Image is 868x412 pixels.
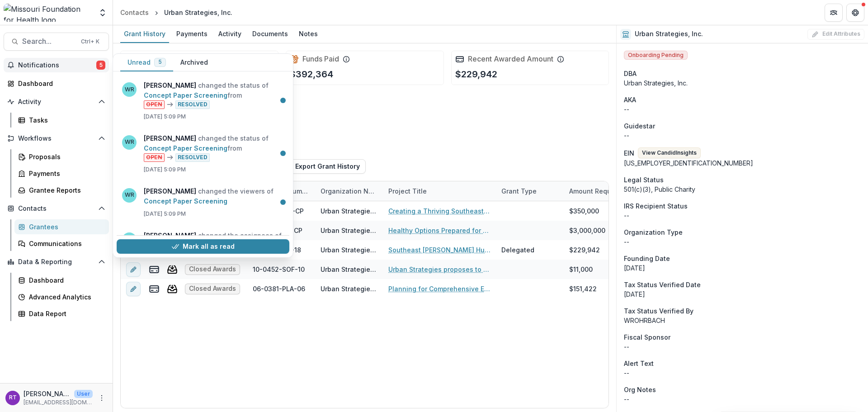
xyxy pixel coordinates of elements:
[79,37,101,47] div: Ctrl + K
[624,385,656,394] span: Org Notes
[624,237,861,246] p: --
[18,135,94,142] span: Workflows
[14,183,109,198] a: Grantee Reports
[624,342,861,351] div: --
[4,95,109,109] button: Open Activity
[321,265,377,274] div: Urban Strategies, Inc.
[29,292,102,302] div: Advanced Analytics
[564,181,654,201] div: Amount Requested
[29,185,102,195] div: Grantee Reports
[383,186,432,196] div: Project Title
[295,27,321,40] div: Notes
[564,186,635,196] div: Amount Requested
[144,186,284,206] p: changed the viewers of
[120,25,169,43] a: Grant History
[624,121,655,131] span: Guidestar
[638,147,701,158] button: View CandidInsights
[388,245,491,255] a: Southeast [PERSON_NAME] Human Capital Development Strategy
[315,186,383,196] div: Organization Name
[624,368,861,378] p: --
[624,201,688,211] span: IRS Recipient Status
[215,27,245,40] div: Activity
[158,59,162,65] span: 5
[9,395,17,401] div: Reana Thomas
[321,245,377,255] div: Urban Strategies, Inc.
[74,390,93,398] p: User
[624,359,654,368] span: Alert Text
[96,61,105,70] span: 5
[144,231,284,251] p: changed the assignees of
[321,206,377,216] div: Urban Strategies, Inc.
[624,95,636,104] span: AKA
[825,4,843,22] button: Partners
[14,289,109,304] a: Advanced Analytics
[173,25,211,43] a: Payments
[14,273,109,288] a: Dashboard
[18,205,94,213] span: Contacts
[29,152,102,161] div: Proposals
[388,265,491,274] a: Urban Strategies proposes to conduct an in depth community needs assessment in [GEOGRAPHIC_DATA][...
[144,91,227,99] a: Concept Paper Screening
[14,166,109,181] a: Payments
[624,131,861,140] div: --
[807,29,864,40] button: Edit Attributes
[624,185,861,194] div: 501(c)(3), Public Charity
[388,284,491,294] a: Planning for Comprehensive Early Childhood Center
[126,262,141,277] button: edit
[4,33,109,51] button: Search...
[624,263,861,273] div: [DATE]
[4,255,109,269] button: Open Data & Reporting
[569,284,597,294] div: $151,422
[635,30,703,38] h2: Urban Strategies, Inc.
[4,201,109,216] button: Open Contacts
[4,131,109,146] button: Open Workflows
[29,115,102,125] div: Tasks
[18,62,96,69] span: Notifications
[624,306,693,316] span: Tax Status Verified By
[4,4,93,22] img: Missouri Foundation for Health logo
[120,54,173,71] button: Unread
[117,6,236,19] nav: breadcrumb
[189,265,236,273] span: Closed Awards
[18,258,94,266] span: Data & Reporting
[624,254,670,263] span: Founding Date
[383,181,496,201] div: Project Title
[455,67,497,81] p: $229,942
[295,25,321,43] a: Notes
[253,265,305,274] div: 10-0452-SOF-10
[144,197,227,205] a: Concept Paper Screening
[501,245,534,255] div: Delegated
[624,69,637,78] span: DBA
[249,25,292,43] a: Documents
[144,144,227,152] a: Concept Paper Screening
[468,55,553,63] h2: Recent Awarded Amount
[624,175,664,185] span: Legal Status
[96,393,107,403] button: More
[29,222,102,232] div: Grantees
[321,284,377,294] div: Urban Strategies, Inc.
[24,398,93,407] p: [EMAIL_ADDRESS][DOMAIN_NAME]
[173,27,211,40] div: Payments
[253,284,305,294] div: 06-0381-PLA-06
[117,239,289,254] button: Mark all as read
[624,227,683,237] span: Organization Type
[14,219,109,234] a: Grantees
[149,264,160,275] button: view-payments
[315,181,383,201] div: Organization Name
[624,316,861,325] p: WROHRBACH
[496,186,542,196] div: Grant Type
[126,282,141,296] button: edit
[24,389,71,398] p: [PERSON_NAME]
[624,104,861,114] p: --
[144,133,284,162] p: changed the status of from
[624,51,688,60] span: Onboarding Pending
[624,211,861,220] div: --
[388,206,491,216] a: Creating a Thriving Southeast [PERSON_NAME]
[14,236,109,251] a: Communications
[173,54,215,71] button: Archived
[149,284,160,294] button: view-payments
[278,159,366,174] button: Export Grant History
[846,4,864,22] button: Get Help
[624,289,861,299] p: [DATE]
